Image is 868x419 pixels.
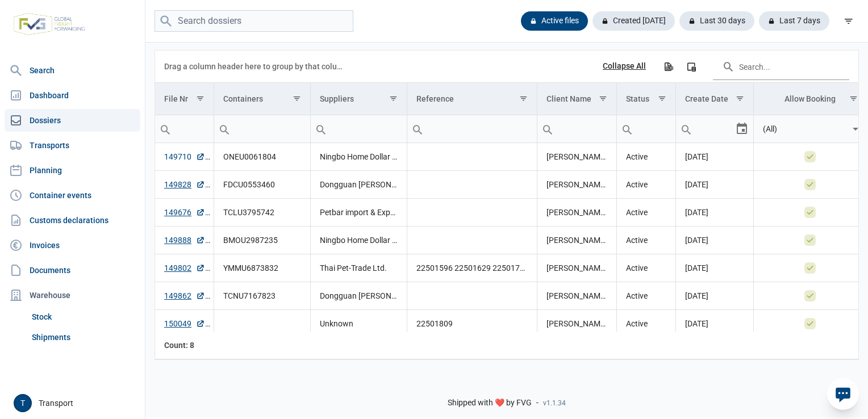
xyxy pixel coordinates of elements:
[311,282,407,310] td: Dongguan [PERSON_NAME] Company Limited
[164,94,188,103] div: File Nr
[616,310,675,338] td: Active
[626,94,649,103] div: Status
[14,394,138,412] div: Transport
[676,115,696,143] div: Search box
[713,53,849,80] input: Search in the data grid
[685,94,728,103] div: Create Date
[5,109,140,132] a: Dossiers
[155,115,176,143] div: Search box
[546,94,591,103] div: Client Name
[616,199,675,227] td: Active
[681,56,702,77] div: Column Chooser
[311,115,407,143] td: Filter cell
[537,115,616,143] input: Filter cell
[407,115,428,143] div: Search box
[214,83,311,115] td: Column Containers
[849,94,858,103] span: Show filter options for column 'Allow Booking'
[616,171,675,199] td: Active
[311,227,407,254] td: Ningbo Home Dollar Imp. & Exp. Corp.
[311,310,407,338] td: Unknown
[155,83,214,115] td: Column File Nr
[164,340,205,351] div: File Nr Count: 8
[416,94,454,103] div: Reference
[9,9,90,40] img: FVG - Global freight forwarding
[603,61,646,72] div: Collapse All
[616,143,675,171] td: Active
[676,115,735,143] input: Filter cell
[616,227,675,254] td: Active
[685,263,708,273] span: [DATE]
[293,94,301,103] span: Show filter options for column 'Containers'
[214,227,311,254] td: BMOU2987235
[753,83,867,115] td: Column Allow Booking
[155,10,353,32] input: Search dossiers
[214,199,311,227] td: TCLU3795742
[754,115,849,143] input: Filter cell
[5,209,140,232] a: Customs declarations
[155,115,214,143] input: Filter cell
[658,94,666,103] span: Show filter options for column 'Status'
[214,254,311,282] td: YMMU6873832
[214,143,311,171] td: ONEU0061804
[849,115,862,143] div: Select
[389,94,398,103] span: Show filter options for column 'Suppliers'
[617,115,637,143] div: Search box
[214,115,235,143] div: Search box
[311,115,407,143] input: Filter cell
[320,94,354,103] div: Suppliers
[658,56,678,77] div: Export all data to Excel
[685,291,708,300] span: [DATE]
[759,11,829,31] div: Last 7 days
[685,180,708,189] span: [DATE]
[311,115,331,143] div: Search box
[155,115,214,143] td: Filter cell
[753,115,867,143] td: Filter cell
[616,115,675,143] td: Filter cell
[519,94,528,103] span: Show filter options for column 'Reference'
[5,159,140,182] a: Planning
[164,57,347,76] div: Drag a column header here to group by that column
[14,394,32,412] button: T
[311,143,407,171] td: Ningbo Home Dollar Imp. & Exp. Corp.
[599,94,607,103] span: Show filter options for column 'Client Name'
[685,152,708,161] span: [DATE]
[543,399,566,408] span: v1.1.34
[537,199,616,227] td: [PERSON_NAME] Group NV
[311,83,407,115] td: Column Suppliers
[616,282,675,310] td: Active
[214,171,311,199] td: FDCU0553460
[685,319,708,328] span: [DATE]
[164,290,205,301] a: 149862
[5,134,140,157] a: Transports
[5,284,140,307] div: Warehouse
[155,51,858,359] div: Data grid with 8 rows and 8 columns
[214,282,311,310] td: TCNU7167823
[537,310,616,338] td: [PERSON_NAME] Group NV
[736,94,744,103] span: Show filter options for column 'Create Date'
[537,143,616,171] td: [PERSON_NAME] Group NV
[164,151,205,162] a: 149710
[685,208,708,217] span: [DATE]
[685,236,708,245] span: [DATE]
[536,398,539,408] span: -
[407,115,537,143] input: Filter cell
[5,59,140,82] a: Search
[407,310,537,338] td: 22501809
[164,51,849,82] div: Data grid toolbar
[5,184,140,207] a: Container events
[164,318,205,329] a: 150049
[616,254,675,282] td: Active
[407,254,537,282] td: 22501596 22501629 22501723
[537,115,558,143] div: Search box
[5,259,140,282] a: Documents
[5,84,140,107] a: Dashboard
[521,11,588,31] div: Active files
[784,94,836,103] div: Allow Booking
[616,83,675,115] td: Column Status
[214,115,310,143] input: Filter cell
[311,171,407,199] td: Dongguan [PERSON_NAME] Company Limited
[679,11,754,31] div: Last 30 days
[311,199,407,227] td: Petbar import & Export
[27,327,140,347] a: Shipments
[164,262,205,274] a: 149802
